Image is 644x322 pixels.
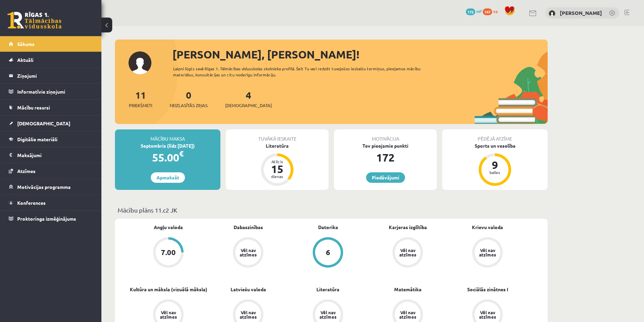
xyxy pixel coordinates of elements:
[159,310,178,319] div: Vēl nav atzīmes
[549,10,555,17] img: Kristers Omiks
[478,248,497,257] div: Vēl nav atzīmes
[389,224,427,231] a: Karjeras izglītība
[316,286,339,293] a: Literatūra
[334,142,437,149] div: Tev pieejamie punkti
[239,310,258,319] div: Vēl nav atzīmes
[448,237,527,269] a: Vēl nav atzīmes
[9,68,93,83] a: Ziņojumi
[366,172,405,183] a: Piedāvājumi
[231,286,266,293] a: Latviešu valoda
[467,286,508,293] a: Sociālās zinātnes I
[288,237,368,269] a: 6
[485,159,505,170] div: 9
[442,129,548,142] div: Pēdējā atzīme
[326,249,330,256] div: 6
[394,286,422,293] a: Matemātika
[9,84,93,99] a: Informatīvie ziņojumi
[560,9,602,16] a: [PERSON_NAME]
[9,179,93,195] a: Motivācijas programma
[128,237,208,269] a: 7.00
[368,237,448,269] a: Vēl nav atzīmes
[483,8,492,15] span: 147
[267,159,287,164] div: Atlicis
[267,164,287,174] div: 15
[115,129,220,142] div: Mācību maksa
[483,8,501,14] a: 147 xp
[130,286,207,293] a: Kultūra un māksla (vizuālā māksla)
[7,12,62,29] a: Rīgas 1. Tālmācības vidusskola
[115,149,220,166] div: 55.00
[154,224,183,231] a: Angļu valoda
[466,8,475,15] span: 172
[442,142,548,187] a: Sports un veselība 9 balles
[398,248,417,257] div: Vēl nav atzīmes
[318,310,337,319] div: Vēl nav atzīmes
[9,211,93,226] a: Proktoringa izmēģinājums
[17,147,93,163] legend: Maksājumi
[226,142,329,187] a: Literatūra Atlicis 15 dienas
[334,129,437,142] div: Motivācija
[170,89,208,109] a: 0Neizlasītās ziņas
[179,149,184,158] span: €
[466,8,482,14] a: 172 mP
[17,57,33,63] span: Aktuāli
[225,102,272,109] span: [DEMOGRAPHIC_DATA]
[9,52,93,68] a: Aktuāli
[9,147,93,163] a: Maksājumi
[493,8,498,14] span: xp
[17,136,57,142] span: Digitālie materiāli
[115,142,220,149] div: Septembris (līdz [DATE])
[472,224,503,231] a: Krievu valoda
[173,66,433,78] div: Laipni lūgts savā Rīgas 1. Tālmācības vidusskolas skolnieka profilā. Šeit Tu vari redzēt tuvojošo...
[485,170,505,174] div: balles
[151,172,185,183] a: Apmaksāt
[234,224,263,231] a: Dabaszinības
[398,310,417,319] div: Vēl nav atzīmes
[9,116,93,131] a: [DEMOGRAPHIC_DATA]
[17,68,93,83] legend: Ziņojumi
[442,142,548,149] div: Sports un veselība
[334,149,437,166] div: 172
[17,216,76,222] span: Proktoringa izmēģinājums
[476,8,482,14] span: mP
[9,163,93,179] a: Atzīmes
[17,41,34,47] span: Sākums
[318,224,338,231] a: Datorika
[208,237,288,269] a: Vēl nav atzīmes
[170,102,208,109] span: Neizlasītās ziņas
[9,131,93,147] a: Digitālie materiāli
[172,46,548,63] div: [PERSON_NAME], [PERSON_NAME]!
[225,89,272,109] a: 4[DEMOGRAPHIC_DATA]
[17,184,71,190] span: Motivācijas programma
[17,200,46,206] span: Konferences
[17,104,50,110] span: Mācību resursi
[9,195,93,210] a: Konferences
[17,84,93,99] legend: Informatīvie ziņojumi
[129,102,152,109] span: Priekšmeti
[129,89,152,109] a: 11Priekšmeti
[478,310,497,319] div: Vēl nav atzīmes
[267,174,287,178] div: dienas
[226,129,329,142] div: Tuvākā ieskaite
[118,205,545,215] p: Mācību plāns 11.c2 JK
[161,249,176,256] div: 7.00
[9,36,93,52] a: Sākums
[226,142,329,149] div: Literatūra
[239,248,258,257] div: Vēl nav atzīmes
[9,100,93,115] a: Mācību resursi
[17,168,35,174] span: Atzīmes
[17,120,70,126] span: [DEMOGRAPHIC_DATA]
